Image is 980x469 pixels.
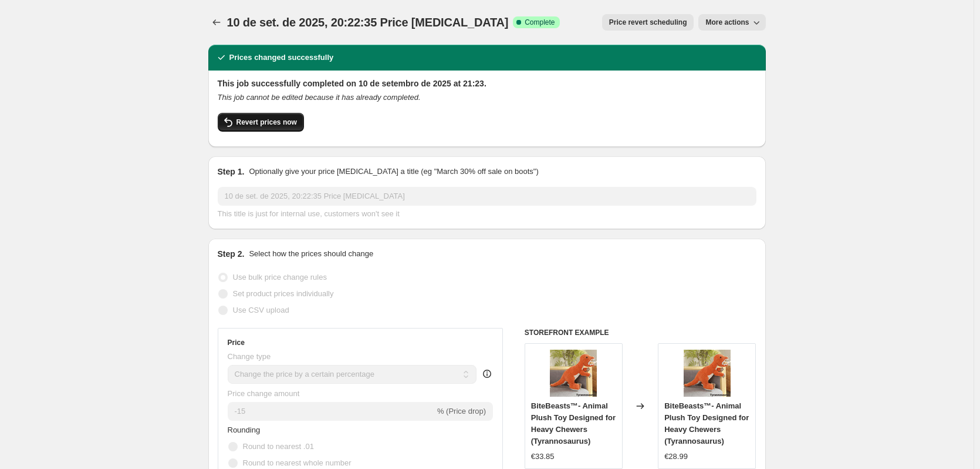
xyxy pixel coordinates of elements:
button: More actions [698,14,765,31]
span: Revert prices now [236,118,297,127]
h2: Step 1. [218,166,245,177]
img: chewanimal-animal-plush-toy-designed-for-heavy-chewers-260091_80x.jpg [684,350,731,397]
i: This job cannot be edited because it has already completed. [218,93,421,102]
div: help [481,368,493,380]
h3: Price [228,338,245,347]
span: Change type [228,352,271,361]
div: €33.85 [531,451,555,463]
span: More actions [705,18,749,27]
span: Use bulk price change rules [233,273,327,282]
span: This title is just for internal use, customers won't see it [218,209,400,218]
h2: Prices changed successfully [229,52,334,63]
span: Use CSV upload [233,306,289,314]
h2: This job successfully completed on 10 de setembro de 2025 at 21:23. [218,78,756,89]
span: Round to nearest .01 [243,442,314,451]
span: Price revert scheduling [609,18,687,27]
button: Price change jobs [208,14,225,31]
h2: Step 2. [218,248,245,260]
span: Round to nearest whole number [243,458,352,467]
p: Optionally give your price [MEDICAL_DATA] a title (eg "March 30% off sale on boots") [249,166,538,177]
span: Price change amount [228,389,300,398]
span: 10 de set. de 2025, 20:22:35 Price [MEDICAL_DATA] [227,16,509,29]
span: Complete [525,18,555,27]
h6: STOREFRONT EXAMPLE [525,328,756,337]
input: 30% off holiday sale [218,187,756,206]
span: BiteBeasts™- Animal Plush Toy Designed for Heavy Chewers (Tyrannosaurus) [664,401,749,445]
div: €28.99 [664,451,688,463]
span: % (Price drop) [437,407,486,416]
button: Revert prices now [218,113,304,132]
p: Select how the prices should change [249,248,373,260]
img: chewanimal-animal-plush-toy-designed-for-heavy-chewers-260091_80x.jpg [550,350,597,397]
span: Rounding [228,426,261,434]
span: Set product prices individually [233,289,334,298]
input: -15 [228,402,435,421]
span: BiteBeasts™- Animal Plush Toy Designed for Heavy Chewers (Tyrannosaurus) [531,401,616,445]
button: Price revert scheduling [602,14,694,31]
